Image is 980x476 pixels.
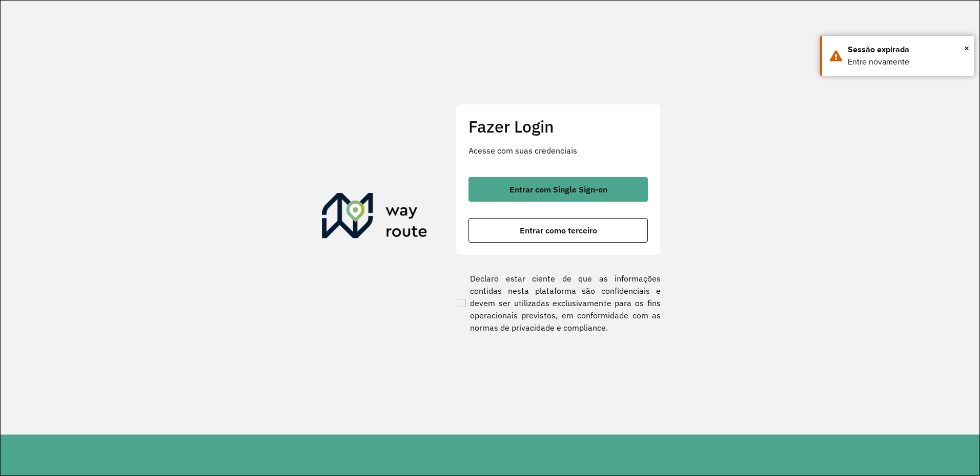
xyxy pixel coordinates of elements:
[964,40,969,56] span: ×
[848,44,966,56] div: Sessão expirada
[468,144,648,157] p: Acesse com suas credenciais
[468,177,648,202] button: button
[964,40,969,56] button: Close
[322,193,427,242] img: Roteirizador AmbevTech
[456,272,661,334] label: Declaro estar ciente de que as informações contidas nesta plataforma são confidenciais e devem se...
[509,185,607,193] span: Entrar com Single Sign-on
[520,226,597,234] span: Entrar como terceiro
[468,218,648,243] button: button
[848,56,966,68] div: Entre novamente
[468,117,648,136] h2: Fazer Login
